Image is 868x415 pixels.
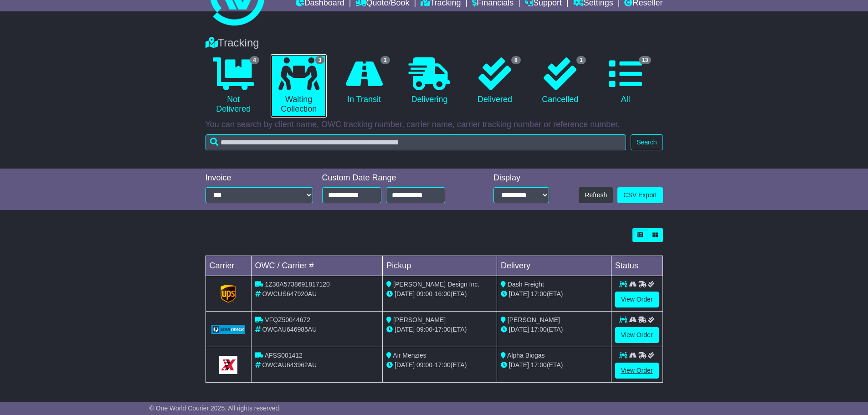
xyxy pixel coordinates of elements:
div: Invoice [205,173,313,183]
span: 17:00 [531,361,547,369]
span: VFQZ50044672 [265,316,310,323]
div: - (ETA) [386,360,493,370]
a: View Order [615,327,659,343]
span: 4 [250,56,259,64]
img: GetCarrierServiceLogo [219,356,237,374]
span: Alpha Biogas [507,352,545,359]
span: [DATE] [395,326,415,333]
a: 1 In Transit [336,54,392,108]
div: - (ETA) [386,289,493,299]
span: Air Menzies [393,352,426,359]
td: Status [611,256,663,276]
div: Custom Date Range [322,173,468,183]
a: 4 Not Delivered [205,54,262,118]
button: Search [631,134,663,150]
a: 13 All [597,54,653,108]
span: OWCUS647920AU [262,290,317,297]
span: 17:00 [531,326,547,333]
span: 1Z30A5738691817120 [265,281,329,288]
td: Carrier [205,256,251,276]
span: © One World Courier 2025. All rights reserved. [149,405,281,412]
span: Dash Freight [508,281,544,288]
span: 13 [639,56,651,64]
span: AFSS001412 [265,352,303,359]
span: 17:00 [435,361,451,369]
span: OWCAU643962AU [262,361,317,369]
img: GetCarrierServiceLogo [221,285,236,303]
div: Display [493,173,549,183]
div: Tracking [201,36,668,50]
span: [DATE] [395,290,415,297]
span: 09:00 [416,361,432,369]
div: (ETA) [501,360,607,370]
a: Delivering [401,54,457,108]
span: 17:00 [531,290,547,297]
span: [PERSON_NAME] Design Inc. [393,281,479,288]
span: 8 [511,56,521,64]
div: (ETA) [501,325,607,334]
a: 3 Waiting Collection [271,54,327,118]
a: View Order [615,292,659,307]
span: [PERSON_NAME] [393,316,446,323]
span: [DATE] [509,290,529,297]
p: You can search by client name, OWC tracking number, carrier name, carrier tracking number or refe... [205,120,663,130]
span: [DATE] [509,326,529,333]
span: [DATE] [395,361,415,369]
div: - (ETA) [386,325,493,334]
span: 09:00 [416,326,432,333]
td: OWC / Carrier # [251,256,383,276]
a: 1 Cancelled [532,54,588,108]
span: 1 [380,56,390,64]
a: View Order [615,363,659,379]
span: OWCAU646985AU [262,326,317,333]
a: 8 Delivered [467,54,523,108]
a: CSV Export [617,187,663,203]
div: (ETA) [501,289,607,299]
span: 1 [576,56,586,64]
span: [PERSON_NAME] [508,316,560,323]
td: Pickup [383,256,497,276]
span: 17:00 [435,326,451,333]
span: [DATE] [509,361,529,369]
button: Refresh [579,187,613,203]
td: Delivery [497,256,611,276]
span: 3 [315,56,325,64]
span: 09:00 [416,290,432,297]
span: 16:00 [435,290,451,297]
img: GetCarrierServiceLogo [211,325,246,334]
